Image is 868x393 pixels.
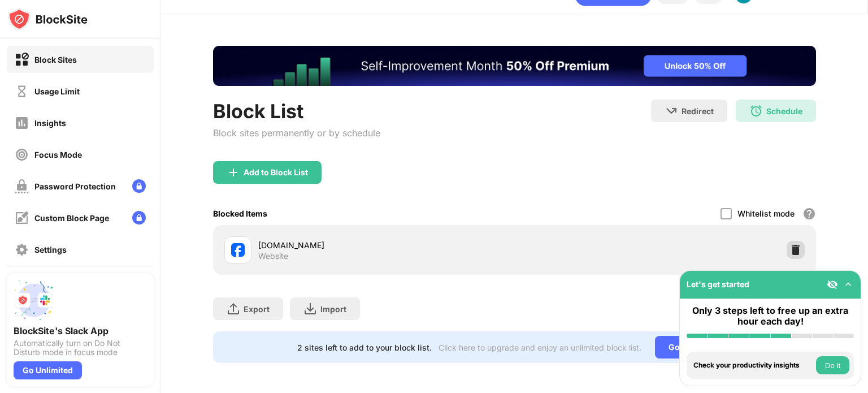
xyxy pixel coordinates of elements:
[34,55,77,64] div: Block Sites
[14,325,147,336] div: BlockSite's Slack App
[15,84,29,98] img: time-usage-off.svg
[132,179,146,193] img: lock-menu.svg
[15,53,29,67] img: block-on.svg
[244,304,270,314] div: Export
[34,213,109,223] div: Custom Block Page
[737,209,795,218] div: Whitelist mode
[34,150,82,159] div: Focus Mode
[34,118,66,128] div: Insights
[8,8,88,31] img: logo-blocksite.svg
[258,239,514,251] div: [DOMAIN_NAME]
[687,305,854,327] div: Only 3 steps left to free up an extra hour each day!
[15,179,29,193] img: password-protection-off.svg
[213,46,816,86] iframe: Banner
[297,343,432,352] div: 2 sites left to add to your block list.
[244,168,308,177] div: Add to Block List
[687,279,749,289] div: Let's get started
[213,127,380,139] div: Block sites permanently or by schedule
[320,304,346,314] div: Import
[14,361,82,379] div: Go Unlimited
[213,209,267,218] div: Blocked Items
[34,182,116,191] div: Password Protection
[766,106,802,116] div: Schedule
[258,251,288,261] div: Website
[14,280,54,321] img: push-slack.svg
[15,148,29,162] img: focus-off.svg
[231,243,245,257] img: favicons
[15,116,29,130] img: insights-off.svg
[34,87,80,96] div: Usage Limit
[843,279,854,290] img: omni-setup-toggle.svg
[15,211,29,225] img: customize-block-page-off.svg
[827,279,838,290] img: eye-not-visible.svg
[816,356,849,374] button: Do it
[682,106,714,116] div: Redirect
[439,343,641,352] div: Click here to upgrade and enjoy an unlimited block list.
[34,245,67,254] div: Settings
[693,361,813,369] div: Check your productivity insights
[15,243,29,257] img: settings-off.svg
[655,336,732,359] div: Go Unlimited
[132,211,146,224] img: lock-menu.svg
[213,100,380,123] div: Block List
[14,339,147,357] div: Automatically turn on Do Not Disturb mode in focus mode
